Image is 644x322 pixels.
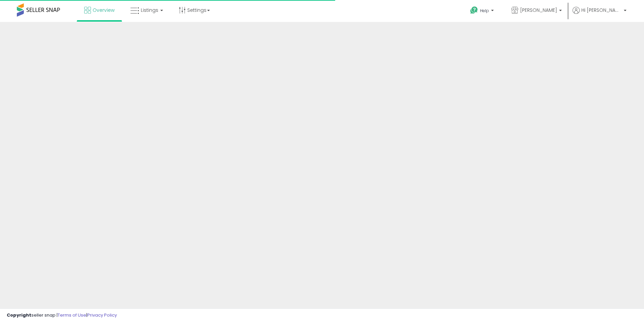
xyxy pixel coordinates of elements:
a: Hi [PERSON_NAME] [573,7,626,22]
a: Help [465,1,501,22]
i: Get Help [470,6,478,15]
span: Listings [141,7,158,14]
span: [PERSON_NAME] [520,7,557,14]
span: Help [480,8,489,14]
span: Overview [93,7,115,14]
span: Hi [PERSON_NAME] [581,7,622,14]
